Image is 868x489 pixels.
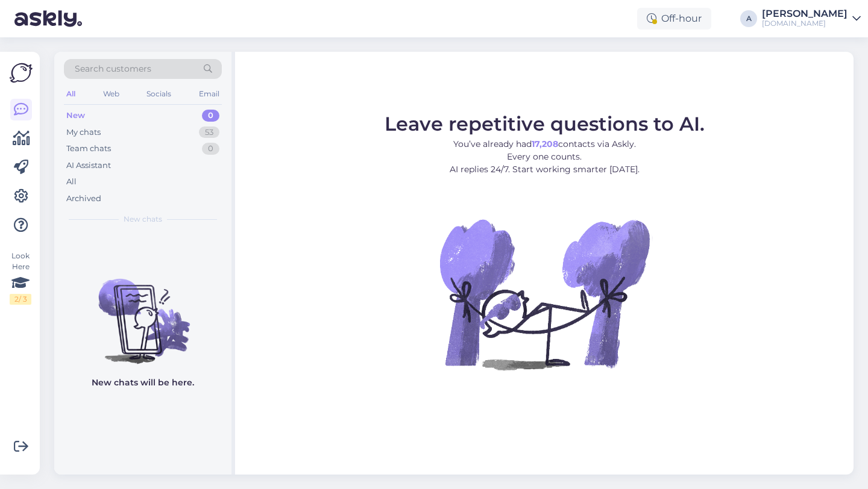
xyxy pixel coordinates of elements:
[144,86,174,102] div: Socials
[532,139,558,149] b: 17,208
[202,143,219,155] div: 0
[75,63,151,75] span: Search customers
[637,8,711,30] div: Off-hour
[197,86,222,102] div: Email
[124,214,162,225] span: New chats
[92,376,194,389] p: New chats will be here.
[66,176,77,188] div: All
[66,160,111,172] div: AI Assistant
[762,19,848,28] div: [DOMAIN_NAME]
[762,9,861,28] a: [PERSON_NAME][DOMAIN_NAME]
[66,193,101,205] div: Archived
[64,86,78,102] div: All
[740,10,757,27] div: A
[10,294,31,305] div: 2 / 3
[66,126,101,139] div: My chats
[202,110,219,122] div: 0
[10,251,31,305] div: Look Here
[385,138,705,176] p: You’ve already had contacts via Askly. Every one counts. AI replies 24/7. Start working smarter [...
[436,185,653,402] img: No Chat active
[762,9,848,19] div: [PERSON_NAME]
[101,86,122,102] div: Web
[199,126,219,139] div: 53
[54,257,231,366] img: No chats
[10,61,33,84] img: Askly Logo
[66,143,111,155] div: Team chats
[66,110,85,122] div: New
[385,112,705,135] span: Leave repetitive questions to AI.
